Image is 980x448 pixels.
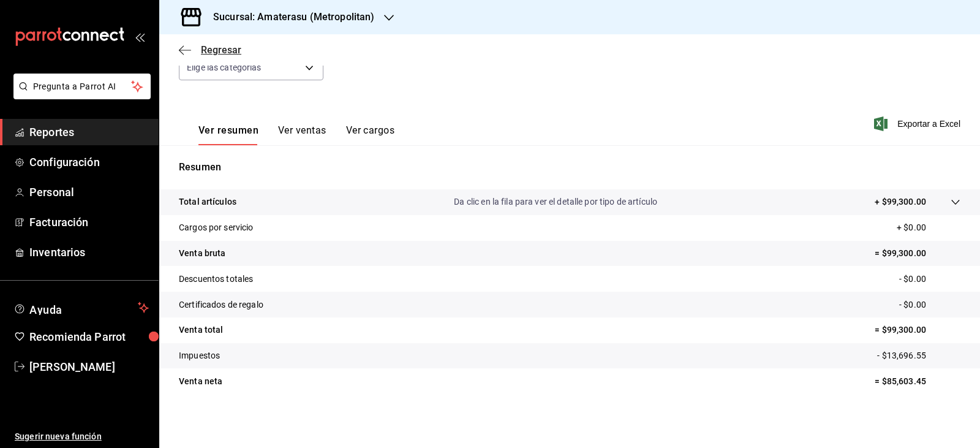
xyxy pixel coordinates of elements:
p: Cargos por servicio [179,221,254,234]
button: Ver resumen [198,124,258,145]
p: Resumen [179,160,960,175]
span: Reportes [29,124,149,140]
h3: Sucursal: Amaterasu (Metropolitan) [203,10,374,25]
button: open_drawer_menu [135,32,145,42]
p: Impuestos [179,349,220,362]
p: - $0.00 [899,298,960,311]
button: Ver cargos [346,124,395,145]
span: Ayuda [29,300,133,315]
a: Pregunta a Parrot AI [9,89,151,102]
span: Inventarios [29,244,149,260]
p: Certificados de regalo [179,298,263,311]
p: = $99,300.00 [875,324,960,336]
p: + $0.00 [897,221,960,234]
p: Venta total [179,324,223,336]
p: Da clic en la fila para ver el detalle por tipo de artículo [454,196,657,208]
p: Venta neta [179,375,222,388]
div: navigation tabs [198,124,394,145]
span: Pregunta a Parrot AI [33,80,132,93]
span: Sugerir nueva función [15,430,149,443]
span: [PERSON_NAME] [29,359,149,375]
p: + $99,300.00 [875,196,926,208]
p: Venta bruta [179,247,225,260]
button: Exportar a Excel [876,116,960,131]
button: Ver ventas [278,124,326,145]
p: - $13,696.55 [877,349,960,362]
span: Recomienda Parrot [29,328,149,345]
span: Elige las categorías [187,61,262,74]
span: Configuración [29,154,149,170]
p: = $85,603.45 [875,375,960,388]
p: Total artículos [179,196,236,208]
span: Personal [29,184,149,200]
span: Regresar [201,44,241,56]
button: Regresar [179,44,241,56]
p: Descuentos totales [179,273,253,286]
button: Pregunta a Parrot AI [13,74,151,99]
span: Facturación [29,214,149,230]
p: = $99,300.00 [875,247,960,260]
p: - $0.00 [899,273,960,286]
